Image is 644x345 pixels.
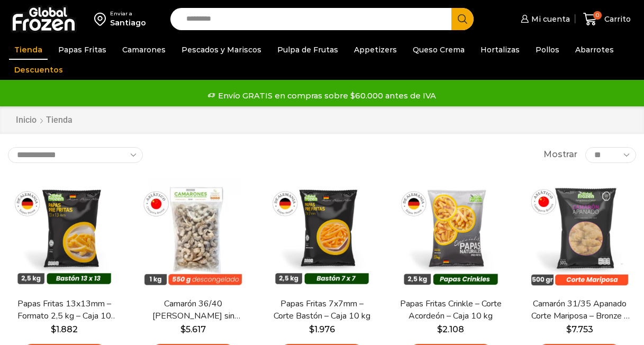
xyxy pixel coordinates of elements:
span: $ [437,324,442,334]
a: Abarrotes [570,40,619,60]
a: Hortalizas [475,40,525,60]
a: Mi cuenta [518,8,570,30]
bdi: 5.617 [180,324,206,334]
a: Descuentos [9,60,68,80]
a: Camarón 31/35 Apanado Corte Mariposa – Bronze – Caja 5 kg [529,298,630,322]
a: Pollos [530,40,565,60]
nav: Breadcrumb [15,114,72,126]
img: address-field-icon.svg [94,10,110,28]
a: Papas Fritas Crinkle – Corte Acordeón – Caja 10 kg [400,298,502,322]
a: Camarón 36/40 [PERSON_NAME] sin Vena – Bronze – Caja 10 kg [142,298,244,322]
a: Inicio [15,114,37,126]
a: Pescados y Mariscos [176,40,267,60]
span: 0 [593,11,602,20]
span: $ [309,324,314,334]
bdi: 1.882 [51,324,78,334]
span: $ [566,324,572,334]
select: Pedido de la tienda [8,147,143,163]
bdi: 7.753 [566,324,593,334]
div: Enviar a [110,10,146,17]
h1: Tienda [46,115,72,125]
a: Camarones [117,40,171,60]
div: Santiago [110,17,146,28]
bdi: 2.108 [437,324,464,334]
a: 0 Carrito [580,7,633,32]
span: Mostrar [543,149,577,161]
span: $ [51,324,56,334]
button: Search button [451,8,474,30]
a: Pulpa de Frutas [272,40,343,60]
a: Papas Fritas 7x7mm – Corte Bastón – Caja 10 kg [271,298,373,322]
a: Appetizers [349,40,402,60]
span: Mi cuenta [529,14,570,24]
bdi: 1.976 [309,324,335,334]
a: Papas Fritas [53,40,112,60]
a: Papas Fritas 13x13mm – Formato 2,5 kg – Caja 10 kg [14,298,115,322]
a: Tienda [9,40,48,60]
span: $ [180,324,186,334]
a: Queso Crema [407,40,470,60]
span: Carrito [602,14,631,24]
